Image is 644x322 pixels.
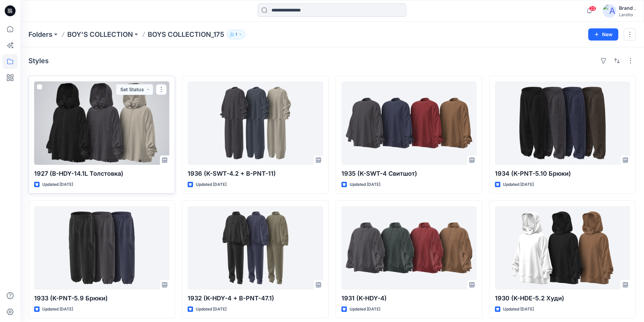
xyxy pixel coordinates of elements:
a: 1935 (K-SWT-4 Свитшот) [341,81,477,165]
p: 1934 (K-PNT-5.10 Брюки) [495,169,630,178]
button: 1 [227,30,245,39]
a: 1933 (K-PNT-5.9 Брюки) [34,206,169,290]
p: 1935 (K-SWT-4 Свитшот) [341,169,477,178]
p: 1931 (K-HDY-4) [341,294,477,303]
p: Updated [DATE] [350,306,380,313]
div: Brand . [619,4,636,12]
p: Updated [DATE] [503,306,534,313]
div: Laretto [619,12,636,17]
button: New [588,28,618,41]
p: Updated [DATE] [196,306,226,313]
p: 1 [235,31,237,38]
p: 1930 (K-HDE-5.2 Худи) [495,294,630,303]
a: 1934 (K-PNT-5.10 Брюки) [495,81,630,165]
a: Folders [28,30,52,39]
p: Updated [DATE] [503,181,534,188]
a: BOY'S COLLECTION [67,30,133,39]
p: Updated [DATE] [350,181,380,188]
h4: Styles [28,57,49,65]
p: Updated [DATE] [42,181,73,188]
p: 1932 (K-HDY-4 + B-PNT-47.1) [188,294,323,303]
a: 1927 (B-HDY-14.1L Толстовка) [34,81,169,165]
p: Updated [DATE] [196,181,226,188]
span: 23 [589,6,596,11]
p: 1933 (K-PNT-5.9 Брюки) [34,294,169,303]
p: 1927 (B-HDY-14.1L Толстовка) [34,169,169,178]
a: 1932 (K-HDY-4 + B-PNT-47.1) [188,206,323,290]
p: 1936 (K-SWT-4.2 + B-PNT-11) [188,169,323,178]
p: BOYS COLLECTION_175 [148,30,224,39]
a: 1931 (K-HDY-4) [341,206,477,290]
a: 1936 (K-SWT-4.2 + B-PNT-11) [188,81,323,165]
a: 1930 (K-HDE-5.2 Худи) [495,206,630,290]
p: Updated [DATE] [42,306,73,313]
img: avatar [603,4,616,18]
